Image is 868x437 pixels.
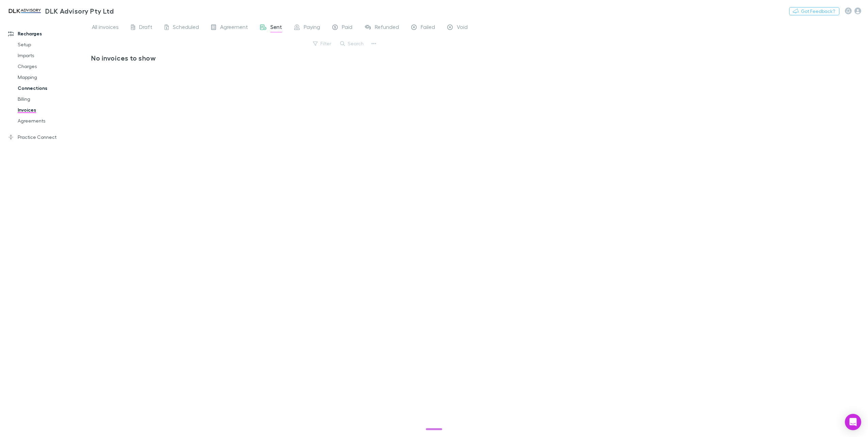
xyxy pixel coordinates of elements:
a: Setup [11,39,95,50]
span: Refunded [375,23,399,32]
span: Sent [270,23,282,32]
span: All invoices [92,23,119,32]
a: Agreements [11,115,95,126]
span: Paying [304,23,320,32]
button: Search [337,39,368,48]
a: Charges [11,61,95,72]
a: Recharges [1,28,95,39]
a: Billing [11,94,95,104]
h3: No invoices to show [91,54,373,62]
span: Agreement [220,23,248,32]
a: DLK Advisory Pty Ltd [3,3,118,19]
div: Open Intercom Messenger [845,414,861,430]
span: Scheduled [173,23,199,32]
span: Failed [421,23,435,32]
span: Draft [139,23,152,32]
button: Got Feedback? [789,7,839,15]
a: Mapping [11,72,95,83]
span: Paid [342,23,352,32]
a: Invoices [11,104,95,115]
img: DLK Advisory Pty Ltd's Logo [7,7,43,15]
a: Practice Connect [1,132,95,143]
a: Imports [11,50,95,61]
h3: DLK Advisory Pty Ltd [45,7,114,15]
button: Filter [310,39,335,48]
span: Void [457,23,468,32]
a: Connections [11,83,95,94]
